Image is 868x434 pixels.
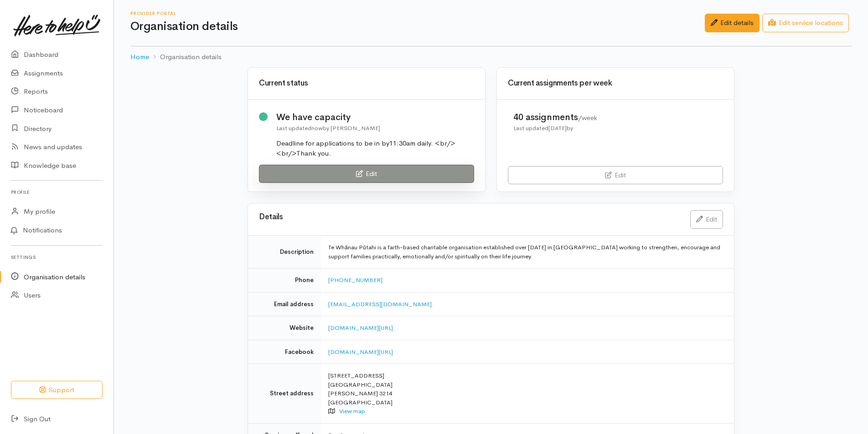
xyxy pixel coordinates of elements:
[276,124,475,133] div: Last updated by [PERSON_NAME]
[321,236,734,268] td: Te Whānau Pūtahi is a faith-based charitable organisation established over [DATE] in [GEOGRAPHIC_...
[259,79,474,88] h3: Current status
[328,324,393,332] a: [DOMAIN_NAME][URL]
[11,381,103,399] button: Support
[339,407,365,415] a: View map
[578,114,597,122] span: /week
[328,348,393,356] a: [DOMAIN_NAME][URL]
[259,213,679,222] h3: Details
[705,14,759,32] a: Edit details
[248,340,321,364] td: Facebook
[130,46,852,68] nav: breadcrumb
[248,292,321,316] td: Email address
[276,138,475,159] div: Deadline for applications to be in by11:30am daily. <br/><br/>Thank you.
[690,210,723,229] a: Edit
[130,20,705,33] h1: Organisation details
[248,268,321,293] td: Phone
[11,186,103,198] h6: Profile
[513,124,597,133] div: Last updated by
[513,111,597,124] div: 40 assignments
[130,52,149,62] a: Home
[130,11,705,16] h6: Provider Portal
[328,276,382,284] a: [PHONE_NUMBER]
[248,364,321,424] td: Street address
[321,364,734,424] td: [STREET_ADDRESS] [GEOGRAPHIC_DATA] [PERSON_NAME] 3214 [GEOGRAPHIC_DATA]
[762,14,849,32] a: Edit service locations
[248,236,321,268] td: Description
[248,316,321,340] td: Website
[276,111,475,124] div: We have capacity
[259,165,474,183] a: Edit
[548,124,567,132] time: [DATE]
[311,124,323,132] time: now
[508,79,723,88] h3: Current assignments per week
[149,52,222,62] li: Organisation details
[328,300,432,308] a: [EMAIL_ADDRESS][DOMAIN_NAME]
[508,166,723,185] a: Edit
[11,251,103,263] h6: Settings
